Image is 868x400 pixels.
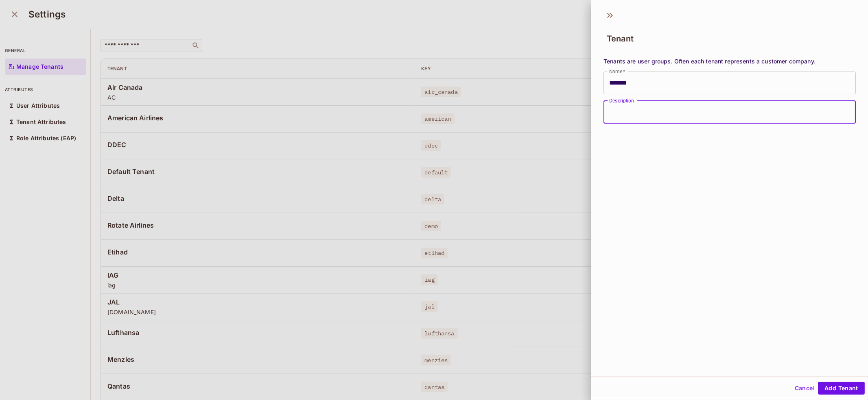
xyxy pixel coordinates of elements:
[609,97,634,104] label: Description
[791,382,818,395] button: Cancel
[609,68,625,75] label: Name
[603,57,856,65] span: Tenants are user groups. Often each tenant represents a customer company.
[818,382,865,395] button: Add Tenant
[607,34,634,43] span: Tenant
